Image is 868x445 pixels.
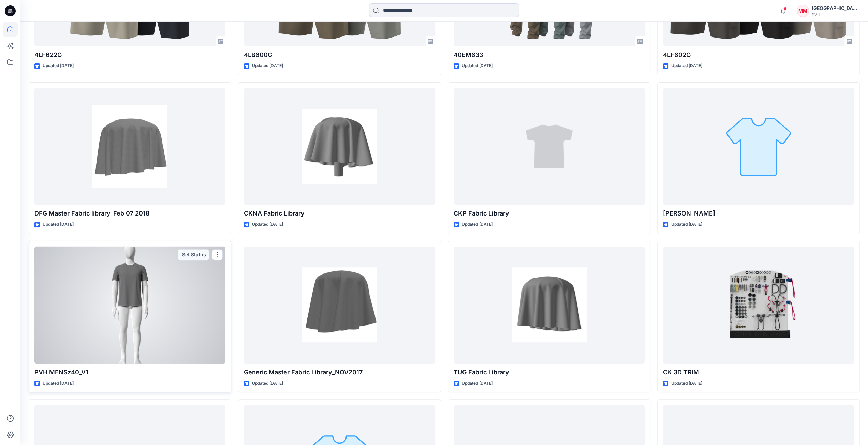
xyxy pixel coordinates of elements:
[671,221,702,228] p: Updated [DATE]
[671,380,702,387] p: Updated [DATE]
[663,88,854,205] a: Tommy Trim
[244,368,435,377] p: Generic Master Fabric Library_NOV2017
[663,368,854,377] p: CK 3D TRIM
[34,368,225,377] p: PVH MENSz40_V1
[252,221,283,228] p: Updated [DATE]
[812,12,859,17] div: PVH
[462,62,493,70] p: Updated [DATE]
[252,62,283,70] p: Updated [DATE]
[43,62,74,70] p: Updated [DATE]
[454,247,645,364] a: TUG Fabric Library
[244,88,435,205] a: CKNA Fabric Library
[462,221,493,228] p: Updated [DATE]
[462,380,493,387] p: Updated [DATE]
[663,209,854,218] p: [PERSON_NAME]
[43,380,74,387] p: Updated [DATE]
[244,247,435,364] a: Generic Master Fabric Library_NOV2017
[454,50,645,60] p: 40EM633
[34,247,225,364] a: PVH MENSz40_V1
[812,4,859,12] div: [GEOGRAPHIC_DATA][PERSON_NAME][GEOGRAPHIC_DATA]
[34,50,225,60] p: 4LF622G
[34,88,225,205] a: DFG Master Fabric library_Feb 07 2018
[43,221,74,228] p: Updated [DATE]
[252,380,283,387] p: Updated [DATE]
[454,368,645,377] p: TUG Fabric Library
[671,62,702,70] p: Updated [DATE]
[797,5,809,17] div: MM
[34,209,225,218] p: DFG Master Fabric library_Feb 07 2018
[454,88,645,205] a: CKP Fabric Library
[663,247,854,364] a: CK 3D TRIM
[454,209,645,218] p: CKP Fabric Library
[663,50,854,60] p: 4LF602G
[244,209,435,218] p: CKNA Fabric Library
[244,50,435,60] p: 4LB600G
